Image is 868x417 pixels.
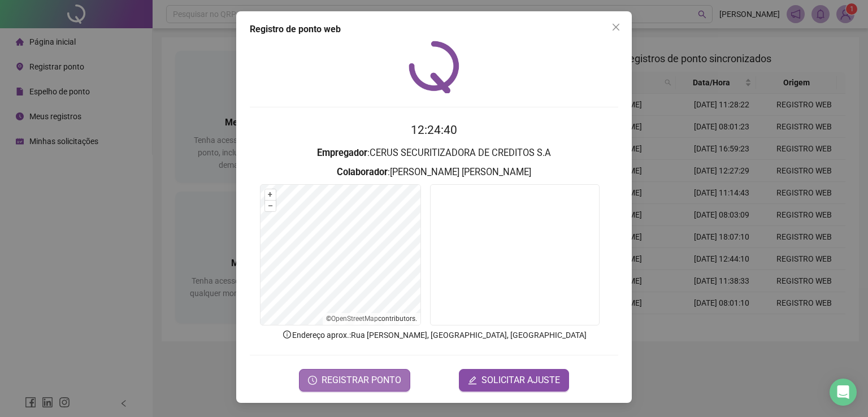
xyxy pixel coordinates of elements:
h3: : CERUS SECURITIZADORA DE CREDITOS S.A [250,146,618,160]
time: 12:24:40 [411,123,457,137]
div: Open Intercom Messenger [830,379,857,406]
h3: : [PERSON_NAME] [PERSON_NAME] [250,165,618,180]
span: edit [468,376,477,385]
button: Close [607,18,625,36]
span: REGISTRAR PONTO [322,373,401,387]
li: © contributors. [326,315,417,323]
div: Registro de ponto web [250,23,618,36]
p: Endereço aprox. : Rua [PERSON_NAME], [GEOGRAPHIC_DATA], [GEOGRAPHIC_DATA] [250,329,618,341]
button: REGISTRAR PONTO [299,369,410,392]
strong: Empregador [317,147,367,158]
button: – [265,201,276,211]
button: editSOLICITAR AJUSTE [459,369,569,392]
span: SOLICITAR AJUSTE [481,373,560,387]
a: OpenStreetMap [331,315,378,323]
span: close [611,23,620,32]
button: + [265,189,276,200]
img: QRPoint [409,41,459,93]
span: info-circle [282,329,292,340]
strong: Colaborador [337,167,388,177]
span: clock-circle [308,376,317,385]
